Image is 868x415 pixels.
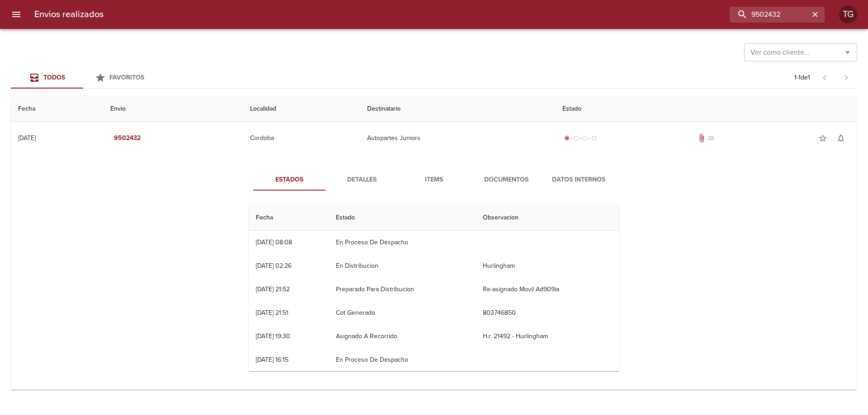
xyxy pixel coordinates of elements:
[573,135,579,141] span: radio_button_unchecked
[114,133,141,144] em: 9502432
[243,122,360,154] td: Cordoba
[555,96,857,122] th: Estado
[835,67,857,89] span: Pagina siguiente
[329,301,476,325] td: Cot Generado
[562,134,599,143] div: Generado
[249,205,619,372] table: Tabla de seguimiento
[476,278,619,301] td: Re-asignado Movil Ad909ia
[11,96,103,122] th: Fecha
[476,174,537,186] span: Documentos
[360,96,555,122] th: Destinatario
[836,134,845,143] span: notifications_none
[256,285,290,293] div: [DATE] 21:52
[360,122,555,154] td: Autopartes Juniors
[243,96,360,122] th: Localidad
[730,7,809,23] input: buscar
[697,134,706,143] span: Tiene documentos adjuntos
[329,254,476,278] td: En Distribucion
[18,134,36,142] div: [DATE]
[256,332,290,340] div: [DATE] 19:30
[403,174,465,186] span: Items
[839,5,857,23] div: Abrir información de usuario
[43,74,65,81] span: Todos
[814,73,835,82] span: Pagina anterior
[841,46,854,59] button: Abrir
[5,4,27,25] button: menu
[706,134,715,143] span: No tiene pedido asociado
[256,309,288,317] div: [DATE] 21:51
[11,67,156,89] div: Tabs Envios
[103,96,242,122] th: Envio
[329,325,476,348] td: Asignado A Recorrido
[476,301,619,325] td: 803746850
[256,262,292,270] div: [DATE] 02:26
[476,254,619,278] td: Hurlingham
[814,129,832,147] button: Agregar a favoritos
[259,174,320,186] span: Estados
[564,135,570,141] span: radio_button_checked
[839,5,857,23] div: TG
[331,174,392,186] span: Detalles
[832,129,850,147] button: Activar notificaciones
[818,134,827,143] span: star_border
[591,135,597,141] span: radio_button_unchecked
[329,278,476,301] td: Preparado Para Distribucion
[329,348,476,372] td: En Proceso De Despacho
[329,205,476,231] th: Estado
[794,73,810,82] p: 1 - 1 de 1
[582,135,588,141] span: radio_button_unchecked
[548,174,609,186] span: Datos Internos
[110,130,144,147] button: 9502432
[253,169,615,191] div: Tabs detalle de guia
[34,7,104,22] h6: Envios realizados
[256,238,292,246] div: [DATE] 08:08
[329,231,476,254] td: En Proceso De Despacho
[256,356,288,364] div: [DATE] 16:15
[109,74,144,81] span: Favoritos
[249,205,329,231] th: Fecha
[476,205,619,231] th: Observacion
[476,325,619,348] td: H.r. 21492 - Hurlingham
[11,96,857,390] table: Tabla de envíos del cliente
